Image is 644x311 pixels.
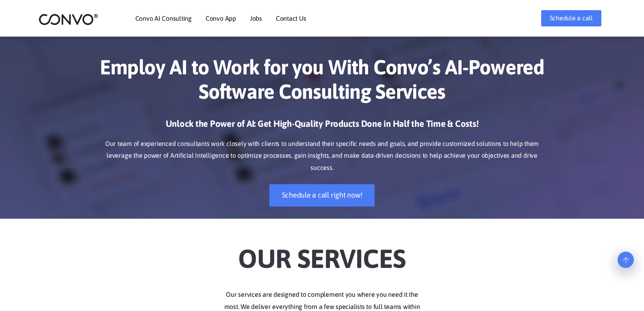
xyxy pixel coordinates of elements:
h1: Employ AI to Work for you With Convo’s AI-Powered Software Consulting Services [97,55,548,110]
h2: Our Services [97,231,548,276]
a: Schedule a call [541,10,601,26]
img: logo_2.png [39,13,98,26]
h3: Unlock the Power of AI: Get High-Quality Products Done in Half the Time & Costs! [97,118,548,136]
a: Schedule a call right now! [269,184,375,207]
a: Contact Us [276,15,306,22]
p: Our team of experienced consultants work closely with clients to understand their specific needs ... [97,138,548,174]
a: Jobs [250,15,262,22]
a: Convo App [206,15,236,22]
a: Convo AI Consulting [135,15,192,22]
